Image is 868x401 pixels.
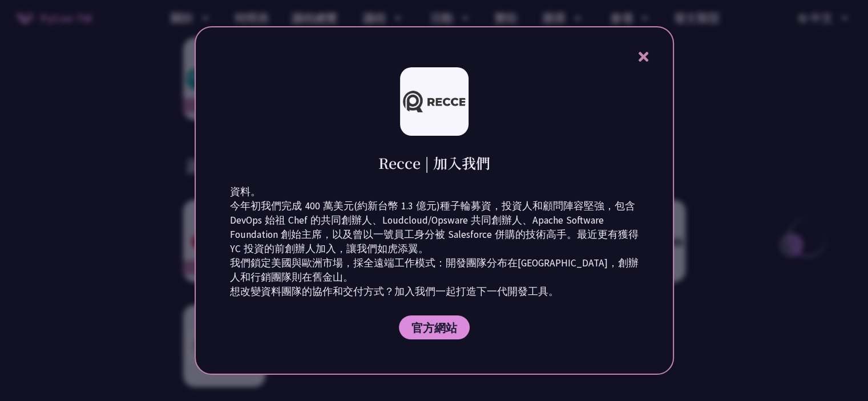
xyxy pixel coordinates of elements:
[230,156,639,299] p: Recce 從資料系統開始，重新定義軟體開發的方式。我們正在打造專為資料團隊設計的開發工具，幫助團隊更快速且自信地開發資料產品，確保每次上線都能提供正確且值得信賴的資料。 今年初我們完成 400...
[378,153,490,173] h1: Recce | 加入我們
[403,91,466,112] img: 照片
[411,321,457,335] span: 官方網站
[399,315,470,339] a: 官方網站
